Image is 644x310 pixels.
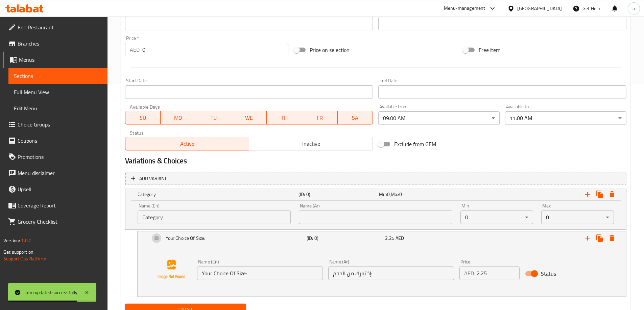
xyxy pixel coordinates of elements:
h5: (ID: 0) [307,235,382,242]
button: Inactive [249,137,373,150]
a: Support.OpsPlatform [3,254,46,263]
button: TU [196,111,232,124]
h5: (ID: 0) [299,191,376,198]
input: Please enter product sku [378,17,626,30]
span: Promotions [18,153,102,161]
span: 1.0.0 [21,236,31,245]
input: Enter name Ar [328,266,454,280]
div: [GEOGRAPHIC_DATA] [517,5,562,12]
span: Max [391,190,399,199]
span: AED [396,234,404,243]
button: Delete Category [606,188,618,200]
h5: Category [138,191,296,198]
button: MO [161,111,196,124]
button: Add variant [125,172,626,186]
button: Add new choice group [581,188,594,200]
h5: Your Choice Of Size: [166,235,206,242]
span: 0 [387,190,390,199]
span: Add variant [139,174,167,183]
div: Menu-management [444,4,485,12]
a: Sections [8,68,108,84]
a: Branches [3,35,108,52]
span: Edit Menu [14,104,102,112]
span: MO [163,113,193,123]
span: FR [305,113,335,123]
input: Please enter price [477,266,520,280]
input: Enter name Ar [299,210,452,224]
input: Please enter price [142,43,289,56]
button: WE [231,111,267,124]
span: Status [541,270,556,278]
div: 09:00 AM [378,111,500,125]
span: Choice Groups [18,120,102,129]
button: Clone new choice [594,232,606,244]
div: Item updated successfully [24,289,77,296]
p: AED [464,269,474,277]
span: Price on selection [310,46,350,54]
input: Enter name En [197,266,323,280]
a: Edit Restaurant [3,19,108,35]
a: Coverage Report [3,197,108,214]
span: a [633,5,635,12]
span: Grocery Checklist [18,218,102,226]
span: Free item [479,46,500,54]
span: Active [128,139,246,149]
span: Edit Restaurant [18,23,102,31]
button: SU [125,111,161,124]
div: 0 [541,210,614,224]
a: Edit Menu [8,100,108,116]
div: Expand [138,231,626,245]
a: Promotions [3,149,108,165]
span: Coverage Report [18,201,102,209]
span: Inactive [252,139,370,149]
span: TU [199,113,229,123]
button: FR [302,111,338,124]
div: 11:00 AM [505,111,626,125]
span: Branches [18,39,102,48]
div: Expand [125,188,626,200]
span: SA [340,113,371,123]
input: Enter name En [138,210,291,224]
span: Version: [3,236,20,245]
span: Coupons [18,137,102,145]
div: 0 [460,210,533,224]
span: Menu disclaimer [18,169,102,177]
span: Min [379,190,387,199]
span: Menus [19,56,102,64]
a: Grocery Checklist [3,214,108,230]
button: Delete Your Choice Of Size: [606,232,618,244]
span: 0 [399,190,402,199]
button: Add new choice [581,232,594,244]
span: Full Menu View [14,88,102,96]
h2: Variations & Choices [125,156,626,166]
input: Please enter product barcode [125,17,373,30]
span: TH [269,113,300,123]
span: Sections [14,72,102,80]
a: Coupons [3,133,108,149]
span: 2.25 [385,234,395,243]
div: , [379,191,457,198]
a: Choice Groups [3,116,108,133]
span: Upsell [18,185,102,193]
img: Ae5nvW7+0k+MAAAAAElFTkSuQmCC [150,248,193,291]
button: TH [267,111,302,124]
span: Exclude from GEM [394,140,436,148]
button: Clone choice group [594,188,606,200]
a: Menu disclaimer [3,165,108,181]
span: WE [234,113,264,123]
p: AED [130,46,140,54]
button: SA [338,111,373,124]
button: Active [125,137,249,150]
a: Menus [3,52,108,68]
a: Full Menu View [8,84,108,100]
span: Get support on: [3,248,34,256]
a: Upsell [3,181,108,197]
span: SU [128,113,158,123]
